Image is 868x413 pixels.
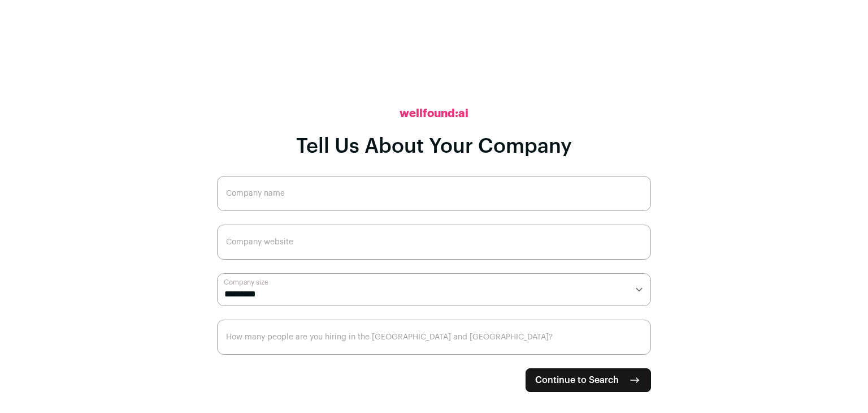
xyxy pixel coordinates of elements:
button: Continue to Search [526,368,651,392]
h2: wellfound:ai [400,106,468,122]
input: How many people are you hiring in the US and Canada? [217,320,651,355]
span: Continue to Search [535,373,619,387]
input: Company name [217,176,651,211]
h1: Tell Us About Your Company [296,135,572,158]
input: Company website [217,225,651,260]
